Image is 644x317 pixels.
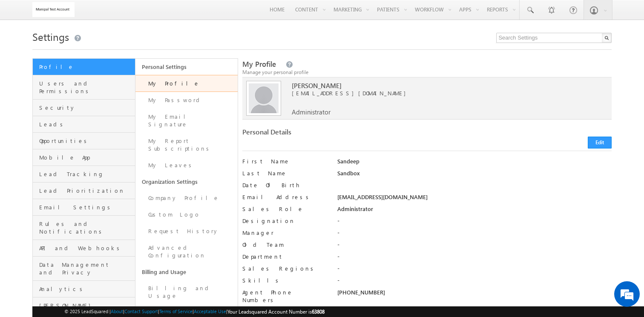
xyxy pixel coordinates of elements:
label: Last Name [242,169,328,177]
div: [EMAIL_ADDRESS][DOMAIN_NAME] [337,193,612,205]
a: Lead Prioritization [33,183,135,199]
span: API and Webhooks [39,244,133,252]
div: Manage your personal profile [242,69,612,76]
a: Terms of Service [159,308,193,314]
a: Users and Permissions [33,75,135,100]
a: Analytics [33,281,135,297]
span: Rules and Notifications [39,220,133,235]
span: Analytics [39,285,133,293]
a: My Profile [135,75,238,92]
span: Mobile App [39,154,133,161]
a: Organization Settings [135,174,238,190]
div: Sandbox [337,169,612,181]
a: Rules and Notifications [33,216,135,240]
a: Company Profile [135,190,238,206]
div: - [337,217,612,229]
a: Billing and Usage [135,280,238,304]
div: - [337,253,612,265]
a: Security [33,100,135,116]
a: Mobile App [33,149,135,166]
div: Sandeep [337,157,612,169]
label: Designation [242,217,328,225]
span: [PERSON_NAME] [292,82,587,89]
span: Opportunities [39,137,133,145]
div: - [337,265,612,277]
a: Request History [135,223,238,240]
span: Data Management and Privacy [39,261,133,276]
label: Agent Phone Numbers [242,288,328,304]
a: About [111,308,123,314]
label: Sales Role [242,205,328,213]
div: - [337,241,612,253]
label: Manager [242,229,328,237]
a: Advanced Configuration [135,240,238,264]
span: Administrator [292,108,331,116]
div: - [337,277,612,288]
label: Email Address [242,193,328,201]
a: Custom Logo [135,206,238,223]
a: Billing and Usage [135,264,238,280]
label: Department [242,253,328,260]
span: 63808 [312,308,325,315]
a: My Leaves [135,157,238,174]
a: Personal Settings [135,59,238,75]
a: Profile [33,59,135,75]
input: Search Settings [496,33,612,43]
div: - [337,229,612,241]
a: Leads [33,116,135,133]
label: First Name [242,157,328,165]
span: Security [39,104,133,111]
span: © 2025 LeadSquared | | | | | [64,308,325,316]
span: Users and Permissions [39,80,133,95]
div: Administrator [337,205,612,217]
span: Lead Prioritization [39,187,133,194]
a: [PERSON_NAME] [33,297,135,314]
span: Leads [39,120,133,128]
div: [PHONE_NUMBER] [337,288,612,300]
a: Data Management and Privacy [33,257,135,281]
a: Acceptable Use [194,308,226,314]
a: My Report Subscriptions [135,133,238,157]
a: My Email Signature [135,109,238,133]
span: [EMAIL_ADDRESS][DOMAIN_NAME] [292,89,587,97]
span: Lead Tracking [39,170,133,178]
a: Email Settings [33,199,135,216]
label: Old Team [242,241,328,248]
div: Personal Details [242,128,422,140]
button: Edit [588,137,612,149]
a: Opportunities [33,133,135,149]
span: Your Leadsquared Account Number is [227,308,325,315]
span: Profile [39,63,133,71]
a: Lead Tracking [33,166,135,183]
label: Skills [242,277,328,284]
label: Date Of Birth [242,181,328,189]
label: Sales Regions [242,265,328,272]
span: Settings [32,30,69,43]
span: My Profile [242,59,276,69]
span: Email Settings [39,203,133,211]
a: API and Webhooks [33,240,135,257]
a: My Password [135,92,238,109]
span: [PERSON_NAME] [39,302,133,309]
img: Custom Logo [32,2,75,17]
a: Contact Support [124,308,158,314]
